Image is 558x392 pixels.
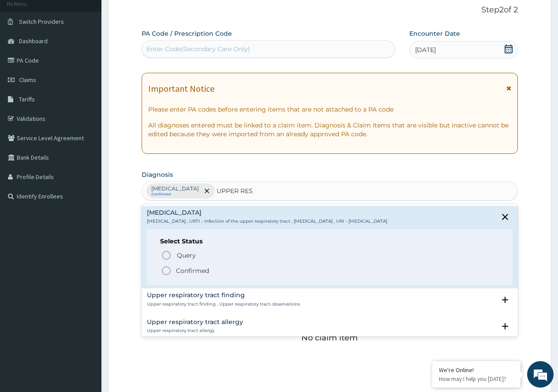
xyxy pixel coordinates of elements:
[500,321,510,332] i: open select status
[19,37,48,45] span: Dashboard
[500,295,510,305] i: open select status
[19,76,36,84] span: Claims
[146,45,250,53] div: Enter Code(Secondary Care Only)
[151,192,199,197] small: Confirmed
[148,121,511,138] p: All diagnoses entered must be linked to a claim item. Diagnosis & Claim Items that are visible bu...
[51,111,122,200] span: We're online!
[142,170,173,179] label: Diagnosis
[19,18,64,26] span: Switch Providers
[161,250,172,261] i: status option query
[147,319,243,325] h4: Upper respiratory tract allergy
[160,238,499,245] h6: Select Status
[46,49,148,61] div: Chat with us now
[148,105,511,114] p: Please enter PA codes before entering items that are not attached to a PA code
[439,366,514,374] div: We're Online!
[19,95,35,103] span: Tariffs
[148,84,214,93] h1: Important Notice
[147,328,243,334] p: Upper respiratory tract allergy
[177,251,196,260] span: Query
[4,241,168,272] textarea: Type your message and hit 'Enter'
[301,333,358,342] p: No claim item
[147,292,300,299] h4: Upper respiratory tract finding
[161,265,172,276] i: status option filled
[500,212,510,222] i: close select status
[147,218,387,224] p: [MEDICAL_DATA] , URTI - Infection of the upper respiratory tract , [MEDICAL_DATA] , URI - [MEDICA...
[203,187,211,195] span: remove selection option
[145,4,166,26] div: Minimize live chat window
[142,5,518,15] p: Step 2 of 2
[176,266,209,275] p: Confirmed
[409,29,460,38] label: Encounter Date
[147,301,300,307] p: Upper respiratory tract finding , Upper respiratory tract observations
[16,44,36,66] img: d_794563401_company_1708531726252_794563401
[415,45,436,54] span: [DATE]
[147,209,387,216] h4: [MEDICAL_DATA]
[142,29,232,38] label: PA Code / Prescription Code
[151,185,199,192] p: [MEDICAL_DATA]
[439,375,514,383] p: How may I help you today?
